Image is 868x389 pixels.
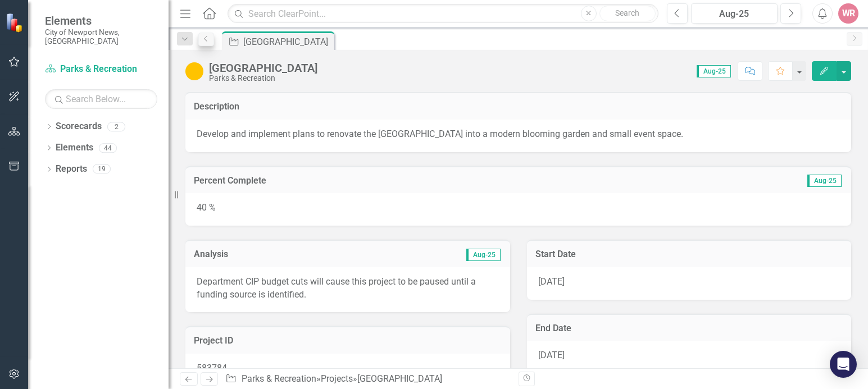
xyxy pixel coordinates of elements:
div: [GEOGRAPHIC_DATA] [357,373,442,384]
a: Projects [321,373,353,384]
h3: Start Date [535,249,843,259]
img: ClearPoint Strategy [6,13,25,33]
h3: Percent Complete [194,176,630,186]
div: 40 % [185,193,851,226]
div: 44 [99,143,117,153]
div: 19 [93,164,111,174]
button: Search [599,6,656,21]
span: Search [615,8,639,17]
div: [GEOGRAPHIC_DATA] [209,62,317,74]
p: Department CIP budget cuts will cause this project to be paused until a funding source is identif... [197,276,499,301]
span: Aug-25 [697,65,731,77]
button: WR [838,3,858,24]
div: 583784 [185,354,510,386]
div: Open Intercom Messenger [830,351,857,378]
a: Reports [56,163,87,176]
div: [GEOGRAPHIC_DATA] [243,35,331,49]
a: Scorecards [56,120,102,133]
div: Aug-25 [695,7,774,21]
p: Develop and implement plans to renovate the [GEOGRAPHIC_DATA] into a modern blooming garden and s... [197,128,840,141]
div: 2 [107,122,125,131]
h3: End Date [535,323,843,333]
a: Parks & Recreation [242,373,316,384]
span: [DATE] [538,276,565,287]
input: Search ClearPoint... [228,4,658,24]
div: » » [225,373,510,386]
h3: Description [194,102,843,112]
span: Aug-25 [466,249,501,261]
a: Parks & Recreation [45,63,157,76]
h3: Project ID [194,336,502,346]
span: Aug-25 [807,175,842,187]
span: Elements [45,14,157,28]
span: [DATE] [538,350,565,360]
div: Parks & Recreation [209,74,317,83]
img: Caution [185,62,203,80]
input: Search Below... [45,89,157,109]
button: Aug-25 [691,3,778,24]
h3: Analysis [194,249,345,259]
small: City of Newport News, [GEOGRAPHIC_DATA] [45,28,157,46]
a: Elements [56,141,93,154]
